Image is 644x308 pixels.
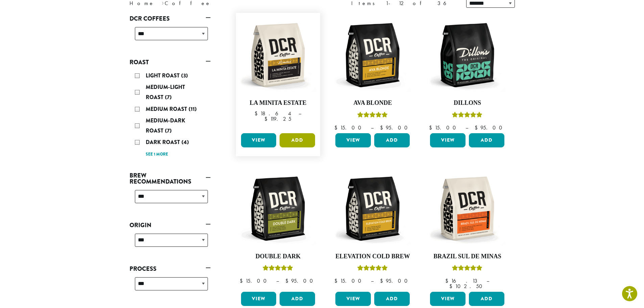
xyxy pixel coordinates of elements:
span: $ [240,277,245,284]
span: $ [285,277,291,284]
a: View [430,133,466,147]
button: Add [469,292,504,306]
span: – [299,110,301,117]
bdi: 102.50 [449,283,485,290]
span: Light Roast [146,72,181,79]
span: $ [334,277,340,284]
bdi: 95.00 [285,277,316,284]
a: View [430,292,466,306]
span: (7) [165,127,172,135]
button: Add [280,292,315,306]
bdi: 15.00 [334,124,364,131]
span: (11) [189,105,197,113]
a: Origin [129,219,211,231]
bdi: 15.00 [240,277,270,284]
bdi: 15.00 [334,277,364,284]
span: – [486,277,489,284]
a: See 1 more [146,151,168,158]
a: DCR Coffees [129,13,211,24]
button: Add [374,292,410,306]
a: Process [129,263,211,275]
div: DCR Coffees [129,24,211,48]
span: Medium-Light Roast [146,83,185,101]
span: $ [449,283,455,290]
bdi: 15.00 [429,124,459,131]
a: Brew Recommendations [129,170,211,187]
a: DillonsRated 5.00 out of 5 [428,16,506,131]
img: DCR-12oz-Brazil-Sul-De-Minas-Stock-scaled.png [428,170,506,247]
img: DCR-12oz-Double-Dark-Stock-scaled.png [239,170,317,247]
div: Process [129,275,211,299]
bdi: 18.64 [255,110,292,117]
a: La Minita Estate [239,16,317,131]
div: Brew Recommendations [129,187,211,211]
a: Ava BlondeRated 5.00 out of 5 [334,16,411,131]
img: DCR-12oz-Ava-Blonde-Stock-scaled.png [334,16,411,94]
div: Rated 5.00 out of 5 [357,111,388,121]
button: Add [374,133,410,147]
span: $ [445,277,451,284]
div: Roast [129,68,211,162]
div: Rated 5.00 out of 5 [452,264,482,274]
button: Add [469,133,504,147]
a: Brazil Sul De MinasRated 5.00 out of 5 [428,170,506,289]
a: View [241,292,277,306]
a: Elevation Cold BrewRated 5.00 out of 5 [334,170,411,289]
span: $ [334,124,340,131]
div: Rated 4.50 out of 5 [263,264,293,274]
span: – [276,277,279,284]
div: Origin [129,231,211,255]
span: Medium Roast [146,105,189,113]
bdi: 95.00 [475,124,505,131]
span: $ [380,124,386,131]
h4: Brazil Sul De Minas [428,253,506,260]
h4: La Minita Estate [239,99,317,107]
h4: Ava Blonde [334,99,411,107]
span: $ [475,124,480,131]
span: $ [380,277,386,284]
div: Rated 5.00 out of 5 [357,264,388,274]
bdi: 95.00 [380,277,411,284]
button: Add [280,133,315,147]
h4: Elevation Cold Brew [334,253,411,260]
a: View [335,133,371,147]
span: – [466,124,468,131]
img: DCR-12oz-Elevation-Cold-Brew-Stock-scaled.png [334,170,411,247]
span: (7) [165,93,172,101]
span: Medium-Dark Roast [146,117,185,135]
a: Roast [129,56,211,68]
h4: Double Dark [239,253,317,260]
span: – [371,277,374,284]
img: DCR-12oz-La-Minita-Estate-Stock-scaled.png [239,16,317,94]
img: DCR-12oz-Dillons-Stock-scaled.png [428,16,506,94]
span: $ [264,115,270,122]
span: – [371,124,374,131]
span: $ [429,124,435,131]
span: (4) [182,138,189,146]
span: (3) [181,72,188,79]
bdi: 119.25 [264,115,291,122]
span: Dark Roast [146,138,182,146]
a: View [335,292,371,306]
h4: Dillons [428,99,506,107]
bdi: 95.00 [380,124,411,131]
span: $ [255,110,260,117]
a: View [241,133,277,147]
bdi: 16.13 [445,277,480,284]
div: Rated 5.00 out of 5 [452,111,482,121]
a: Double DarkRated 4.50 out of 5 [239,170,317,289]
